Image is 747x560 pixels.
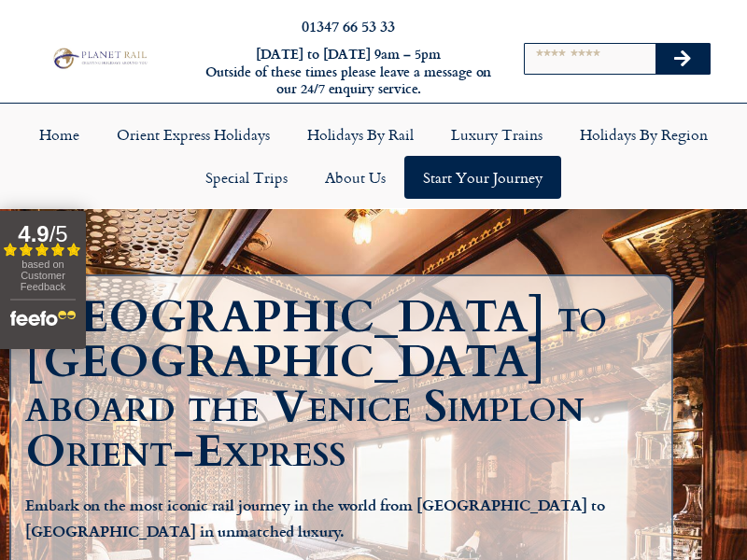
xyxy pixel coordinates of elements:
a: Orient Express Holidays [98,113,289,156]
h6: [DATE] to [DATE] 9am – 5pm Outside of these times please leave a message on our 24/7 enquiry serv... [204,46,493,98]
a: Special Trips [187,156,306,199]
img: Planet Rail Train Holidays Logo [49,46,149,70]
a: 01347 66 53 33 [302,15,395,36]
button: Search [655,44,710,74]
a: Luxury Trains [432,113,561,156]
a: Start your Journey [404,156,561,199]
a: Holidays by Rail [289,113,432,156]
a: About Us [306,156,404,199]
a: Home [21,113,98,156]
nav: Menu [9,113,738,199]
h1: [GEOGRAPHIC_DATA] to [GEOGRAPHIC_DATA] aboard the Venice Simplon Orient-Express [25,295,667,474]
a: Holidays by Region [561,113,726,156]
strong: Embark on the most iconic rail journey in the world from [GEOGRAPHIC_DATA] to [GEOGRAPHIC_DATA] i... [25,494,605,541]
